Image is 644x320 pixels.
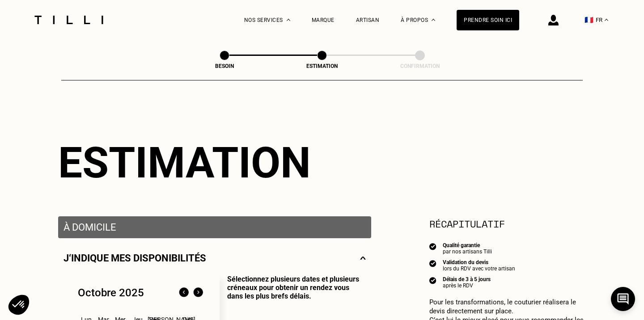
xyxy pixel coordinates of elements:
img: svg+xml;base64,PHN2ZyBmaWxsPSJub25lIiBoZWlnaHQ9IjE0IiB2aWV3Qm94PSIwIDAgMjggMTQiIHdpZHRoPSIyOCIgeG... [360,253,366,264]
p: J‘indique mes disponibilités [64,253,206,264]
a: Prendre soin ici [457,10,519,30]
a: Artisan [356,17,380,23]
img: icône connexion [548,15,559,25]
div: Validation du devis [443,259,515,265]
section: Récapitulatif [429,216,586,231]
p: À domicile [64,222,366,233]
img: Logo du service de couturière Tilli [31,16,106,24]
img: icon list info [429,242,436,250]
img: icon list info [429,276,436,284]
a: Marque [312,17,335,23]
img: Mois précédent [177,286,191,300]
span: 🇫🇷 [585,16,593,24]
div: Besoin [180,63,269,69]
div: Octobre 2025 [78,286,144,299]
img: Mois suivant [191,286,205,300]
div: Confirmation [375,63,465,69]
div: Estimation [277,63,367,69]
img: icon list info [429,259,436,267]
div: Qualité garantie [443,242,492,248]
div: par nos artisans Tilli [443,248,492,255]
div: Délais de 3 à 5 jours [443,276,491,282]
img: Menu déroulant [287,19,290,21]
img: menu déroulant [605,19,608,21]
div: lors du RDV avec votre artisan [443,265,515,272]
img: Menu déroulant à propos [432,19,435,21]
div: Estimation [58,138,586,188]
div: après le RDV [443,282,491,289]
